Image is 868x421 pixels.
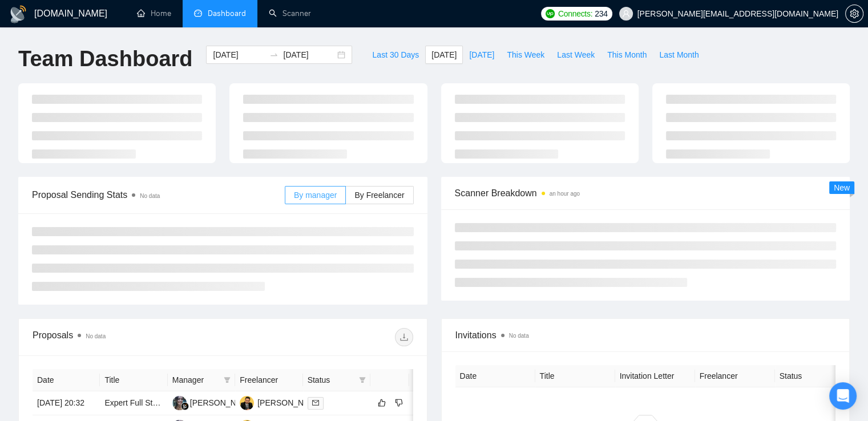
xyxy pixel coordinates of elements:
[695,365,775,387] th: Freelancer
[455,186,837,200] span: Scanner Breakdown
[86,333,106,339] span: No data
[395,398,403,407] span: dislike
[308,374,354,386] span: Status
[546,9,555,18] img: upwork-logo.png
[845,5,863,23] button: setting
[172,396,187,410] img: RS
[294,191,337,200] span: By manager
[18,46,192,72] h1: Team Dashboard
[221,371,233,388] span: filter
[601,46,653,64] button: This Month
[359,377,366,383] span: filter
[33,328,223,346] div: Proposals
[775,365,855,387] th: Status
[469,48,494,61] span: [DATE]
[509,333,529,339] span: No data
[240,398,352,407] a: PP[PERSON_NAME] Punjabi
[834,183,850,192] span: New
[181,402,189,410] img: gigradar-bm.png
[140,193,160,199] span: No data
[622,10,630,18] span: user
[32,188,285,202] span: Proposal Sending Stats
[455,365,535,387] th: Date
[168,369,235,391] th: Manager
[607,48,647,61] span: This Month
[378,398,386,407] span: like
[9,5,27,23] img: logo
[372,48,419,61] span: Last 30 Days
[269,9,311,18] a: searchScanner
[190,396,256,409] div: [PERSON_NAME]
[846,9,863,18] span: setting
[375,396,389,410] button: like
[507,48,544,61] span: This Week
[455,328,836,342] span: Invitations
[283,48,335,61] input: End date
[595,7,607,20] span: 234
[392,396,406,410] button: dislike
[550,191,580,197] time: an hour ago
[535,365,615,387] th: Title
[172,374,219,386] span: Manager
[269,50,278,59] span: swap-right
[224,377,231,383] span: filter
[213,48,265,61] input: Start date
[33,369,100,391] th: Date
[357,371,368,388] span: filter
[194,9,202,17] span: dashboard
[137,9,171,18] a: homeHome
[431,48,457,61] span: [DATE]
[425,46,463,64] button: [DATE]
[100,391,167,415] td: Expert Full Stack Developer Needed for React JS and .NET Project
[558,7,592,20] span: Connects:
[366,46,425,64] button: Last 30 Days
[100,369,167,391] th: Title
[845,9,863,18] a: setting
[463,46,500,64] button: [DATE]
[557,48,595,61] span: Last Week
[257,396,352,409] div: [PERSON_NAME] Punjabi
[615,365,695,387] th: Invitation Letter
[104,398,343,407] a: Expert Full Stack Developer Needed for React JS and .NET Project
[235,369,302,391] th: Freelancer
[208,9,246,18] span: Dashboard
[551,46,601,64] button: Last Week
[312,399,319,406] span: mail
[653,46,705,64] button: Last Month
[829,382,857,410] div: Open Intercom Messenger
[33,391,100,415] td: [DATE] 20:32
[354,191,404,200] span: By Freelancer
[500,46,551,64] button: This Week
[172,398,256,407] a: RS[PERSON_NAME]
[659,48,699,61] span: Last Month
[240,396,254,410] img: PP
[269,50,278,59] span: to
